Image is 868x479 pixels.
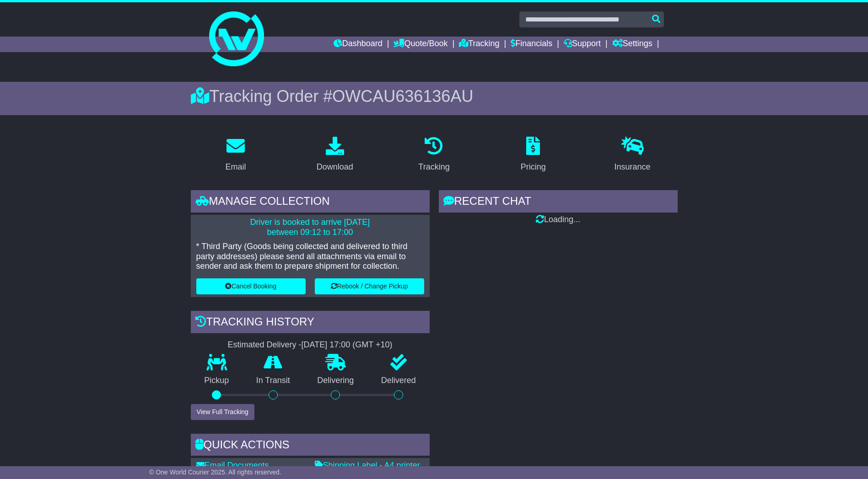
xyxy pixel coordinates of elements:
p: In Transit [243,376,304,386]
div: Tracking Order # [191,86,678,106]
div: RECENT CHAT [439,190,678,215]
div: Quick Actions [191,434,430,458]
div: [DATE] 17:00 (GMT +10) [302,340,393,350]
div: Manage collection [191,190,430,215]
div: Pricing [521,161,546,173]
a: Email [219,133,252,176]
button: Cancel Booking [196,278,306,294]
a: Tracking [412,133,455,176]
a: Settings [612,37,652,52]
a: Support [564,37,601,52]
p: * Third Party (Goods being collected and delivered to third party addresses) please send all atta... [196,242,424,271]
a: Insurance [609,133,657,176]
div: Tracking [418,161,449,173]
p: Driver is booked to arrive [DATE] between 09:12 to 17:00 [196,218,424,237]
a: Email Documents [196,461,269,470]
a: Quote/Book [394,37,447,52]
a: Dashboard [334,37,383,52]
div: Insurance [615,161,651,173]
div: Tracking history [191,311,430,335]
a: Financials [511,37,552,52]
p: Delivered [367,376,430,386]
a: Pricing [515,133,552,176]
a: Tracking [459,37,499,52]
a: Shipping Label - A4 printer [315,461,420,470]
div: Email [225,161,246,173]
p: Delivering [304,376,368,386]
div: Download [317,161,353,173]
span: © One World Courier 2025. All rights reserved. [149,468,281,476]
button: Rebook / Change Pickup [315,278,424,294]
a: Download [311,133,359,176]
div: Loading... [439,215,678,225]
button: View Full Tracking [191,404,254,420]
div: Estimated Delivery - [191,340,430,350]
span: OWCAU636136AU [332,87,473,106]
p: Pickup [191,376,243,386]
